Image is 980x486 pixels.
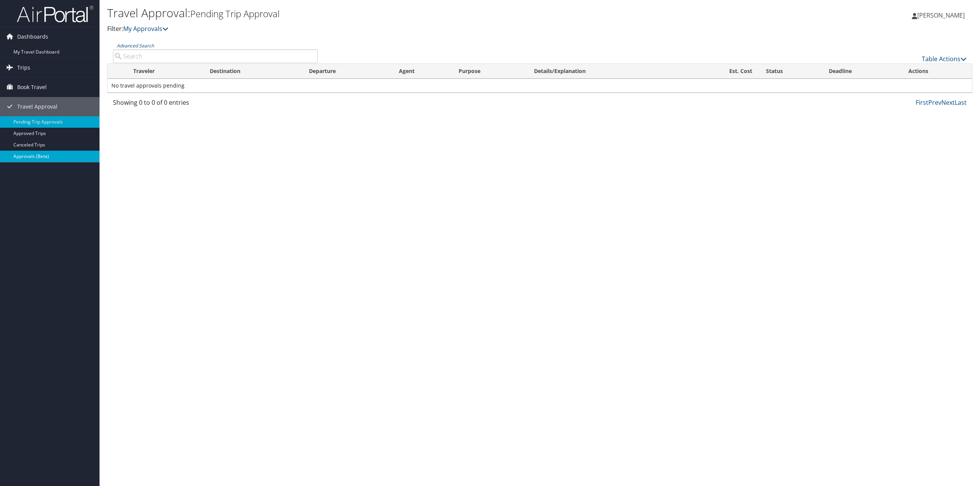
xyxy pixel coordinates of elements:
[17,58,30,77] span: Trips
[17,27,48,46] span: Dashboards
[117,42,154,49] a: Advanced Search
[17,78,47,97] span: Book Travel
[822,64,902,79] th: Deadline: activate to sort column descending
[941,98,955,107] a: Next
[107,5,684,21] h1: Travel Approval:
[917,11,965,20] span: [PERSON_NAME]
[108,79,972,93] td: No travel approvals pending
[123,24,168,33] a: My Approvals
[113,49,318,63] input: Advanced Search
[916,98,928,107] a: First
[17,97,57,116] span: Travel Approval
[392,64,452,79] th: Agent
[759,64,822,79] th: Status: activate to sort column ascending
[107,24,684,34] p: Filter:
[902,64,972,79] th: Actions
[955,98,967,107] a: Last
[302,64,392,79] th: Departure: activate to sort column ascending
[682,64,759,79] th: Est. Cost: activate to sort column ascending
[113,98,318,111] div: Showing 0 to 0 of 0 entries
[126,64,203,79] th: Traveler: activate to sort column ascending
[203,64,302,79] th: Destination: activate to sort column ascending
[190,7,279,20] small: Pending Trip Approval
[912,4,972,27] a: [PERSON_NAME]
[452,64,527,79] th: Purpose
[928,98,941,107] a: Prev
[17,5,93,23] img: airportal-logo.png
[922,55,967,63] a: Table Actions
[527,64,682,79] th: Details/Explanation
